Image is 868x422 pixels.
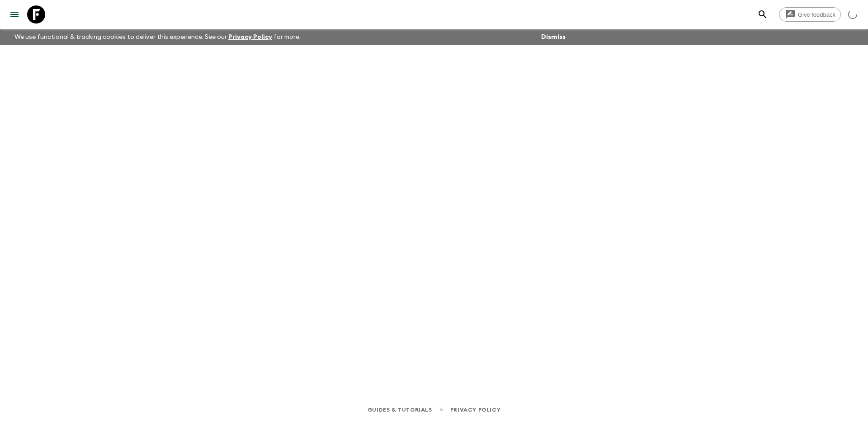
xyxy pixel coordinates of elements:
[228,34,272,40] a: Privacy Policy
[754,5,772,23] button: search adventures
[450,405,500,415] a: Privacy Policy
[368,405,432,415] a: Guides & Tutorials
[5,5,24,23] button: menu
[11,29,304,45] p: We use functional & tracking cookies to deliver this experience. See our for more.
[779,7,841,22] a: Give feedback
[539,31,568,43] button: Dismiss
[793,11,840,18] span: Give feedback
